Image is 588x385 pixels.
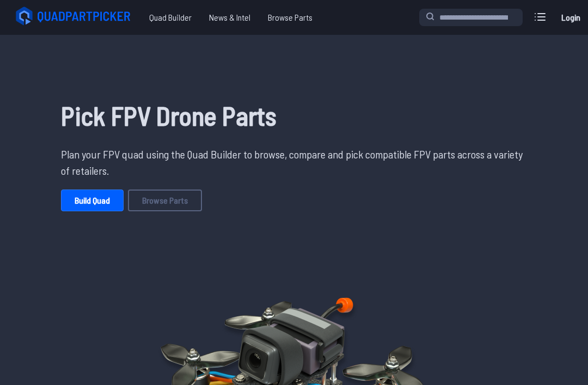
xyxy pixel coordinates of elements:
[558,7,584,28] a: Login
[200,7,259,28] a: News & Intel
[259,7,321,28] a: Browse Parts
[61,96,527,135] h1: Pick FPV Drone Parts
[61,146,527,179] p: Plan your FPV quad using the Quad Builder to browse, compare and pick compatible FPV parts across...
[128,190,202,211] a: Browse Parts
[140,7,200,28] a: Quad Builder
[61,190,124,211] a: Build Quad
